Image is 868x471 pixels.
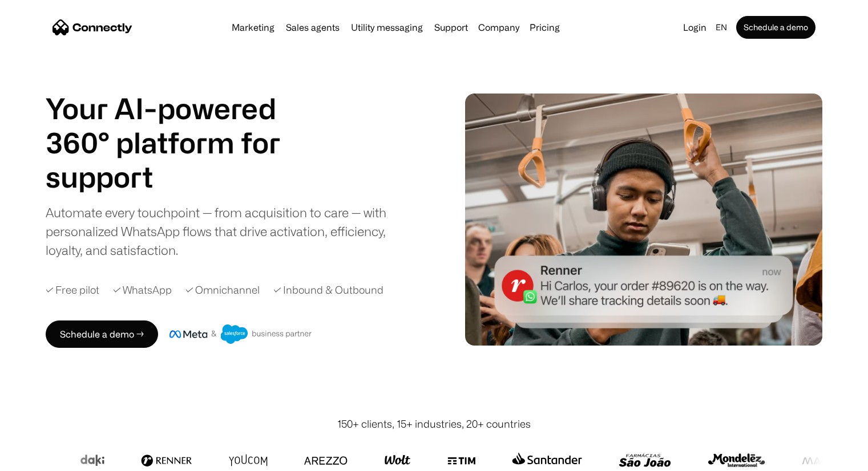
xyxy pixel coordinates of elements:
[281,23,344,32] a: Sales agents
[46,160,308,194] div: 2 of 4
[736,16,815,39] a: Schedule a demo
[46,203,405,259] div: Automate every touchpoint — from acquisition to care — with personalized WhatsApp flows that driv...
[711,19,734,35] div: en
[46,282,99,298] div: ✓ Free pilot
[53,19,132,36] a: home
[525,23,564,32] a: Pricing
[478,19,519,35] div: Company
[46,160,308,194] h1: support
[475,19,523,35] div: Company
[113,282,172,298] div: ✓ WhatsApp
[346,23,427,32] a: Utility messaging
[46,160,308,194] div: carousel
[185,282,260,298] div: ✓ Omnichannel
[273,282,383,298] div: ✓ Inbound & Outbound
[11,450,68,467] aside: Language selected: English
[46,91,308,160] h1: Your AI-powered 360° platform for
[430,23,473,32] a: Support
[716,19,727,35] div: en
[227,23,279,32] a: Marketing
[337,416,531,432] div: 150+ clients, 15+ industries, 20+ countries
[46,320,158,348] a: Schedule a demo →
[679,19,711,35] a: Login
[23,451,68,467] ul: Language list
[169,324,312,344] img: Meta and Salesforce business partner badge.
